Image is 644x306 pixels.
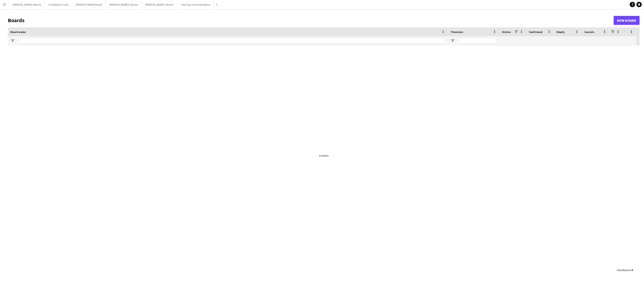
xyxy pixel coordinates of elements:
span: Empty [557,30,565,34]
button: [PERSON_NAME]'s Board [9,0,45,9]
h1: Boards [8,17,614,24]
a: New Board [614,16,640,25]
button: [PERSON_NAME] Board [72,0,106,9]
span: Total Boards [616,268,631,272]
div: 0 results [319,154,328,157]
button: Cauliflower Cards [45,0,72,9]
span: Timezone [451,30,463,34]
span: Board name [11,30,26,34]
input: Board name Filter Input [19,38,445,43]
button: Open Filter Menu [451,39,455,43]
span: Confirmed [529,30,542,34]
span: Status [502,30,511,34]
span: 0 [631,268,633,272]
input: Timezone Filter Input [459,38,497,43]
button: [PERSON_NAME]'s Board [106,0,142,9]
span: Cancels [584,30,594,34]
button: [PERSON_NAME]'s Board [142,0,177,9]
button: Training / Interview Board [177,0,214,9]
div: : [616,266,633,274]
button: Open Filter Menu [11,39,15,43]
